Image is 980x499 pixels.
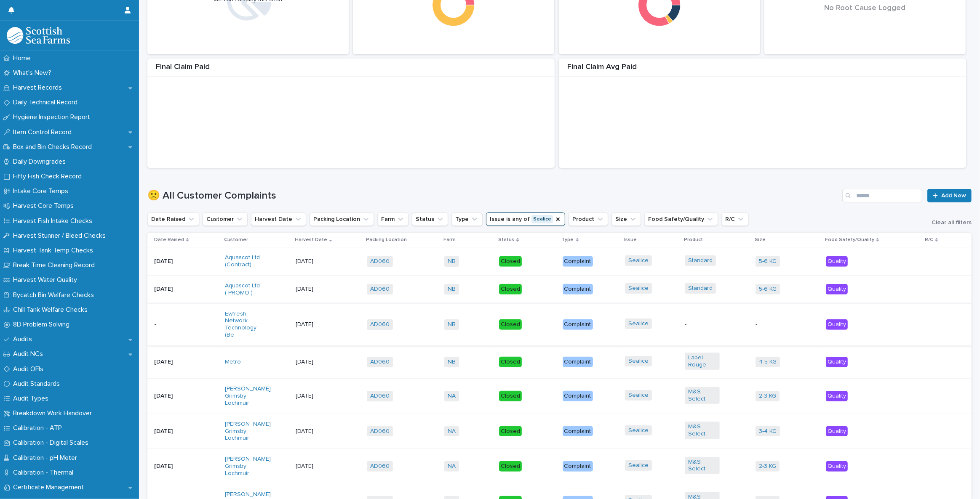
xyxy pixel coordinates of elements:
[10,483,91,491] p: Certificate Management
[759,358,777,366] a: 4-5 KG
[644,212,718,226] button: Food Safety/Quality
[147,414,972,449] tr: [DATE][PERSON_NAME] Grimsby Lochmuir [DATE]AD060 NA ClosedComplaintSealice M&S Select 3-4 KG Quality
[147,63,555,77] div: Final Claim Paid
[842,189,922,202] input: Search
[563,256,593,267] div: Complaint
[147,449,972,484] tr: [DATE][PERSON_NAME] Grimsby Lochmuir [DATE]AD060 NA ClosedComplaintSealice M&S Select 2-3 KG Quality
[225,421,271,442] a: [PERSON_NAME] Grimsby Lochmuir
[147,212,199,226] button: Date Raised
[154,393,189,400] p: [DATE]
[759,286,777,293] a: 5-6 KG
[147,345,972,379] tr: [DATE]Metro [DATE]AD060 NB ClosedComplaintSealice Label Rouge 4-5 KG Quality
[759,258,777,265] a: 5-6 KG
[628,462,649,469] a: Sealice
[370,428,390,435] a: AD060
[10,187,75,195] p: Intake Core Temps
[611,212,641,226] button: Size
[826,426,848,437] div: Quality
[10,409,99,417] p: Breakdown Work Handover
[10,143,99,151] p: Box and Bin Checks Record
[370,463,390,470] a: AD060
[563,319,593,330] div: Complaint
[225,254,260,268] a: Aquascot Ltd (Contract)
[755,235,766,244] p: Size
[10,321,76,329] p: 8D Problem Solving
[10,113,97,121] p: Hygiene Inspection Report
[448,286,456,293] a: NB
[10,276,84,284] p: Harvest Water Quality
[154,321,189,328] p: -
[225,456,271,477] a: [PERSON_NAME] Grimsby Lochmuir
[688,388,716,403] a: M&S Select
[628,392,649,399] a: Sealice
[10,380,67,388] p: Audit Standards
[296,258,331,265] p: [DATE]
[412,212,448,226] button: Status
[684,235,703,244] p: Product
[688,423,716,438] a: M&S Select
[10,202,80,210] p: Harvest Core Temps
[721,212,749,226] button: R/C
[10,424,69,432] p: Calibration - ATP
[499,391,522,401] div: Closed
[927,189,972,202] a: Add New
[498,235,514,244] p: Status
[499,319,522,330] div: Closed
[225,282,260,297] a: Aquascot Ltd ( PROMO )
[688,257,713,264] a: Standard
[10,395,55,403] p: Audit Types
[925,220,972,226] button: Clear all filters
[826,357,848,367] div: Quality
[932,220,972,226] span: Clear all filters
[499,461,522,472] div: Closed
[370,358,390,366] a: AD060
[628,427,649,434] a: Sealice
[10,261,101,269] p: Break Time Cleaning Record
[559,63,966,77] div: Final Claim Avg Paid
[147,379,972,414] tr: [DATE][PERSON_NAME] Grimsby Lochmuir [DATE]AD060 NA ClosedComplaintSealice M&S Select 2-3 KG Quality
[203,212,248,226] button: Customer
[756,321,790,328] p: -
[826,284,848,295] div: Quality
[296,321,331,328] p: [DATE]
[147,303,972,345] tr: -Ewfresh Network Technology (Be [DATE]AD060 NB ClosedComplaintSealice --Quality
[10,128,78,136] p: Item Control Record
[448,428,456,435] a: NA
[448,358,456,366] a: NB
[826,256,848,267] div: Quality
[370,321,390,328] a: AD060
[10,306,94,314] p: Chill Tank Welfare Checks
[147,247,972,276] tr: [DATE]Aquascot Ltd (Contract) [DATE]AD060 NB ClosedComplaintSealice Standard 5-6 KG Quality
[499,426,522,437] div: Closed
[826,319,848,330] div: Quality
[295,235,327,244] p: Harvest Date
[370,258,390,265] a: AD060
[628,285,649,292] a: Sealice
[569,212,608,226] button: Product
[759,393,776,400] a: 2-3 KG
[688,354,716,369] a: Label Rouge
[370,286,390,293] a: AD060
[563,357,593,367] div: Complaint
[563,391,593,401] div: Complaint
[377,212,409,226] button: Farm
[10,350,50,358] p: Audit NCs
[826,391,848,401] div: Quality
[779,4,951,30] div: No Root Cause Logged
[10,69,58,77] p: What's New?
[10,291,101,299] p: Bycatch Bin Welfare Checks
[154,235,184,244] p: Date Raised
[225,311,260,339] a: Ewfresh Network Technology (Be
[628,320,649,327] a: Sealice
[154,428,189,435] p: [DATE]
[685,321,720,328] p: -
[154,358,189,366] p: [DATE]
[499,357,522,367] div: Closed
[563,284,593,295] div: Complaint
[147,190,839,202] h1: 🙁 All Customer Complaints
[499,284,522,295] div: Closed
[688,285,713,292] a: Standard
[628,358,649,365] a: Sealice
[225,358,241,366] a: Metro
